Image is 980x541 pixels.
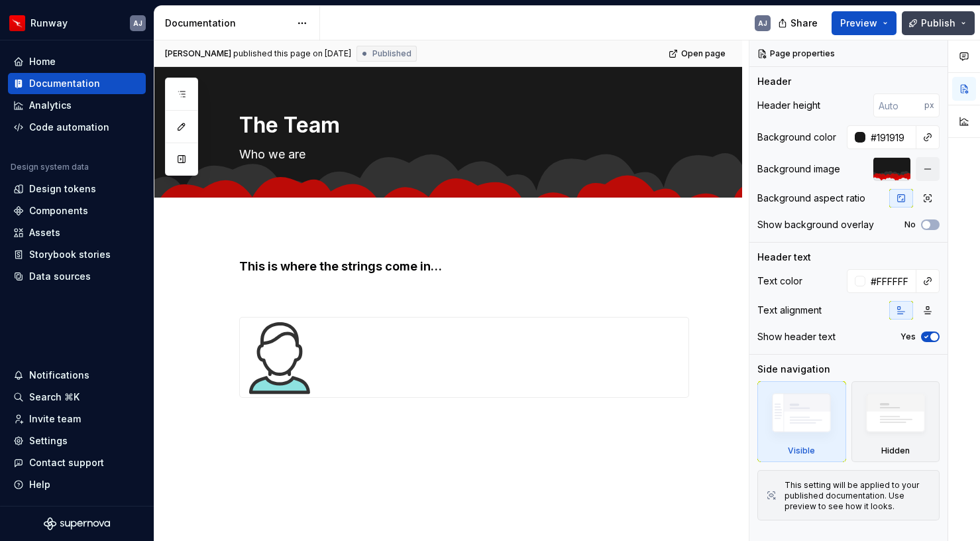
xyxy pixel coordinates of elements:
a: Documentation [8,73,146,94]
textarea: Who we are [237,144,686,165]
input: Auto [865,269,916,293]
a: Components [8,200,146,221]
div: Design system data [11,162,89,172]
a: Settings [8,430,146,451]
div: AJ [758,18,767,29]
span: Open page [681,48,726,59]
div: Search ⌘K [29,391,80,404]
div: Header text [757,251,811,264]
input: Auto [865,125,916,149]
div: Design tokens [29,182,96,196]
button: Help [8,474,146,495]
img: 7cc4ba35-4b16-41c8-b563-4100b2728174.svg [240,318,319,397]
a: Data sources [8,266,146,287]
label: No [904,219,916,230]
div: Hidden [851,381,940,462]
div: Show background overlay [757,218,874,231]
div: Invite team [29,412,81,426]
div: AJ [133,18,142,29]
h4: This is where the strings come in… [239,259,689,274]
div: Documentation [165,17,290,30]
div: Notifications [29,369,89,382]
span: Share [790,17,818,30]
a: Analytics [8,95,146,116]
span: Preview [840,17,877,30]
div: Components [29,204,88,217]
div: Data sources [29,270,91,283]
a: Invite team [8,408,146,430]
a: Assets [8,222,146,243]
p: px [924,100,934,111]
div: published this page on [DATE] [233,48,351,59]
button: Preview [832,11,897,35]
span: Publish [921,17,955,30]
div: Home [29,55,56,68]
a: Open page [665,44,732,63]
svg: Supernova Logo [44,517,110,530]
button: Contact support [8,452,146,473]
div: Hidden [881,446,910,456]
div: Show header text [757,330,836,343]
div: Background image [757,162,840,176]
div: Visible [788,446,815,456]
button: RunwayAJ [3,9,151,37]
div: Background aspect ratio [757,192,865,205]
img: 6b187050-a3ed-48aa-8485-808e17fcee26.png [9,15,25,31]
input: Auto [873,93,924,117]
span: Published [372,48,411,59]
div: Side navigation [757,363,830,376]
div: This setting will be applied to your published documentation. Use preview to see how it looks. [785,480,931,512]
div: Text alignment [757,304,822,317]
button: Notifications [8,365,146,386]
div: Storybook stories [29,248,111,261]
div: Documentation [29,77,100,90]
a: Home [8,51,146,72]
div: Help [29,478,50,491]
div: Visible [757,381,846,462]
div: Settings [29,434,68,448]
div: Code automation [29,121,109,134]
label: Yes [900,331,916,342]
a: Code automation [8,117,146,138]
span: [PERSON_NAME] [165,48,231,59]
button: Publish [902,11,975,35]
button: Share [771,11,826,35]
a: Design tokens [8,178,146,200]
div: Header [757,75,791,88]
div: Assets [29,226,60,239]
div: Contact support [29,456,104,469]
div: Analytics [29,99,72,112]
div: Background color [757,131,836,144]
a: Storybook stories [8,244,146,265]
button: Search ⌘K [8,387,146,408]
div: Text color [757,274,802,288]
div: Header height [757,99,820,112]
div: Runway [30,17,68,30]
textarea: The Team [237,109,686,141]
